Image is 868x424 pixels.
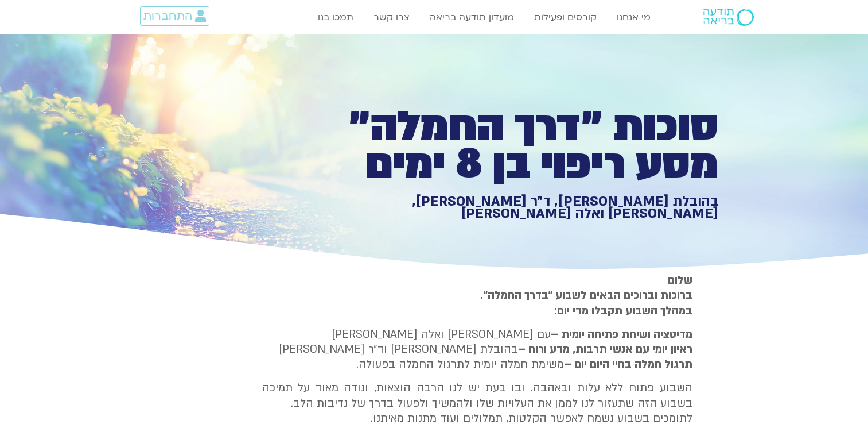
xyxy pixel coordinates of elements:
strong: שלום [668,273,692,288]
p: עם [PERSON_NAME] ואלה [PERSON_NAME] בהובלת [PERSON_NAME] וד״ר [PERSON_NAME] משימת חמלה יומית לתרג... [262,327,692,372]
a: מועדון תודעה בריאה [424,6,520,28]
h1: סוכות ״דרך החמלה״ מסע ריפוי בן 8 ימים [321,108,718,183]
b: תרגול חמלה בחיי היום יום – [564,357,692,372]
h1: בהובלת [PERSON_NAME], ד״ר [PERSON_NAME], [PERSON_NAME] ואלה [PERSON_NAME] [321,195,718,220]
a: קורסים ופעילות [528,6,602,28]
a: צרו קשר [368,6,415,28]
strong: מדיטציה ושיחת פתיחה יומית – [551,327,692,342]
b: ראיון יומי עם אנשי תרבות, מדע ורוח – [518,342,692,357]
a: התחברות [140,6,209,26]
strong: ברוכות וברוכים הבאים לשבוע ״בדרך החמלה״. במהלך השבוע תקבלו מדי יום: [480,288,692,318]
span: התחברות [143,10,192,22]
img: תודעה בריאה [703,9,754,26]
a: מי אנחנו [611,6,656,28]
a: תמכו בנו [312,6,359,28]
